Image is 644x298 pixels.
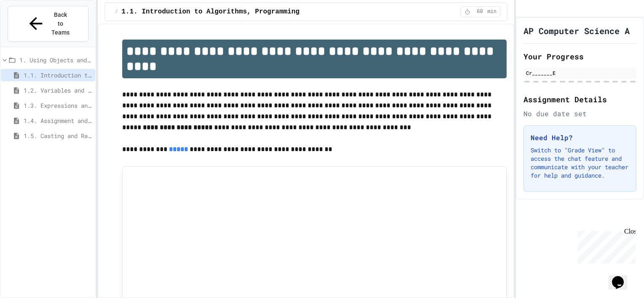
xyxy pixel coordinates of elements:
[51,11,70,37] span: Back to Teams
[115,8,118,15] span: /
[24,101,92,110] span: 1.3. Expressions and Output [New]
[19,56,92,64] span: 1. Using Objects and Methods
[8,6,89,42] button: Back to Teams
[473,8,486,15] span: 60
[487,8,496,15] span: min
[523,93,636,105] h2: Assignment Details
[121,7,360,17] span: 1.1. Introduction to Algorithms, Programming, and Compilers
[3,3,58,53] div: Chat with us now!Close
[526,69,634,77] div: Cr_______E
[24,71,92,80] span: 1.1. Introduction to Algorithms, Programming, and Compilers
[574,228,636,263] iframe: chat widget
[24,86,92,95] span: 1.2. Variables and Data Types
[24,116,92,125] span: 1.4. Assignment and Input
[523,51,636,62] h2: Your Progress
[609,264,636,290] iframe: chat widget
[24,131,92,140] span: 1.5. Casting and Ranges of Values
[531,133,629,143] h3: Need Help?
[523,109,636,119] div: No due date set
[531,146,629,180] p: Switch to "Grade View" to access the chat feature and communicate with your teacher for help and ...
[523,25,630,37] h1: AP Computer Science A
